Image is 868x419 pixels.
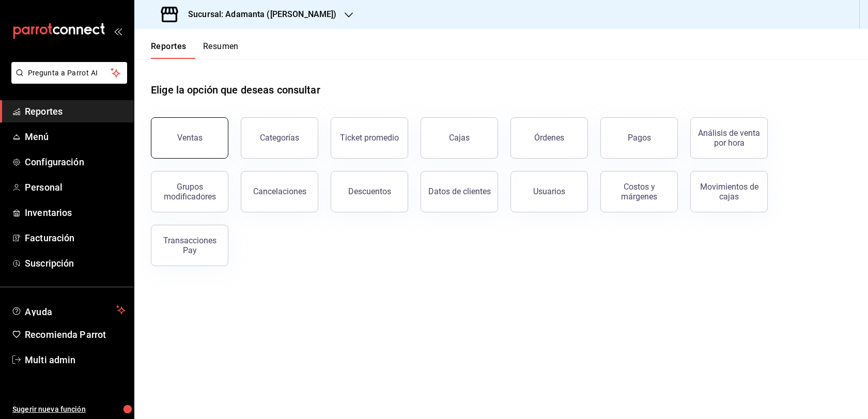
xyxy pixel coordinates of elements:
[241,171,318,212] button: Cancelaciones
[260,133,299,143] div: Categorías
[449,133,470,143] div: Cajas
[607,182,671,201] div: Costos y márgenes
[25,104,126,118] span: Reportes
[253,187,306,196] div: Cancelaciones
[600,171,678,212] button: Costos y márgenes
[428,187,491,196] div: Datos de clientes
[151,117,228,159] button: Ventas
[12,404,126,415] span: Sugerir nueva función
[25,130,126,144] span: Menú
[690,117,768,159] button: Análisis de venta por hora
[340,133,399,143] div: Ticket promedio
[151,41,187,59] button: Reportes
[421,171,498,212] button: Datos de clientes
[25,180,126,194] span: Personal
[158,236,222,255] div: Transacciones Pay
[534,133,564,143] div: Órdenes
[421,117,498,159] button: Cajas
[151,41,239,59] div: navigation tabs
[158,182,222,201] div: Grupos modificadores
[331,117,408,159] button: Ticket promedio
[348,187,391,196] div: Descuentos
[11,62,127,84] button: Pregunta a Parrot AI
[600,117,678,159] button: Pagos
[177,133,203,143] div: Ventas
[25,256,126,270] span: Suscripción
[114,27,122,35] button: open_drawer_menu
[690,171,768,212] button: Movimientos de cajas
[203,41,239,59] button: Resumen
[628,133,651,143] div: Pagos
[697,182,761,201] div: Movimientos de cajas
[151,82,320,98] h1: Elige la opción que deseas consultar
[25,304,112,316] span: Ayuda
[241,117,318,159] button: Categorías
[25,155,126,169] span: Configuración
[697,128,761,148] div: Análisis de venta por hora
[331,171,408,212] button: Descuentos
[180,8,336,21] h3: Sucursal: Adamanta ([PERSON_NAME])
[7,75,127,86] a: Pregunta a Parrot AI
[510,117,588,159] button: Órdenes
[28,68,111,79] span: Pregunta a Parrot AI
[25,353,126,367] span: Multi admin
[510,171,588,212] button: Usuarios
[25,231,126,245] span: Facturación
[533,187,565,196] div: Usuarios
[151,225,228,266] button: Transacciones Pay
[151,171,228,212] button: Grupos modificadores
[25,328,126,342] span: Recomienda Parrot
[25,206,126,220] span: Inventarios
